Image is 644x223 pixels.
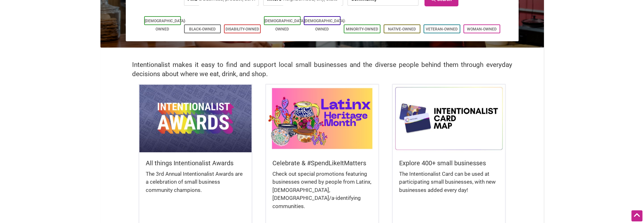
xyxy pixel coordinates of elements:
[189,27,216,31] a: Black-Owned
[388,27,416,31] a: Native-Owned
[346,27,378,31] a: Minority-Owned
[399,159,499,167] h5: Explore 400+ small businesses
[393,85,505,152] img: Intentionalist Card Map
[132,60,512,79] h2: Intentionalist makes it easy to find and support local small businesses and the diverse people be...
[304,19,346,31] a: [DEMOGRAPHIC_DATA]-Owned
[265,19,306,31] a: [DEMOGRAPHIC_DATA]-Owned
[266,85,378,152] img: Latinx / Hispanic Heritage Month
[399,170,499,201] div: The Intentionalist Card can be used at participating small businesses, with new businesses added ...
[146,159,245,167] h5: All things Intentionalist Awards
[272,159,372,167] h5: Celebrate & #SpendLikeItMatters
[146,170,245,201] div: The 3rd Annual Intentionalist Awards are a celebration of small business community champions.
[631,210,642,221] div: Scroll Back to Top
[145,19,186,31] a: [DEMOGRAPHIC_DATA]-Owned
[426,27,458,31] a: Veteran-Owned
[467,27,497,31] a: Woman-Owned
[139,85,252,152] img: Intentionalist Awards
[226,27,259,31] a: Disability-Owned
[272,170,372,217] div: Check out special promotions featuring businesses owned by people from Latinx, [DEMOGRAPHIC_DATA]...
